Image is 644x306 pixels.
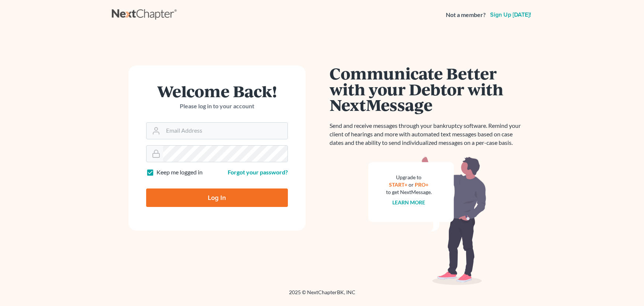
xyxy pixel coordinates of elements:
a: Learn more [392,199,425,205]
p: Please log in to your account [146,102,288,110]
img: nextmessage_bg-59042aed3d76b12b5cd301f8e5b87938c9018125f34e5fa2b7a6b67550977c72.svg [368,156,486,285]
div: Upgrade to [386,174,432,181]
div: 2025 © NextChapterBK, INC [112,289,533,302]
a: Sign up [DATE]! [489,12,533,18]
a: PRO+ [415,181,428,188]
h1: Communicate Better with your Debtor with NextMessage [330,65,525,113]
span: or [409,181,414,188]
a: Forgot your password? [228,169,288,176]
input: Log In [146,188,288,207]
input: Email Address [163,123,287,139]
p: Send and receive messages through your bankruptcy software. Remind your client of hearings and mo... [330,122,525,147]
label: Keep me logged in [156,168,203,177]
strong: Not a member? [446,11,486,19]
a: START+ [389,181,407,188]
div: to get NextMessage. [386,188,432,196]
h1: Welcome Back! [146,83,288,99]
